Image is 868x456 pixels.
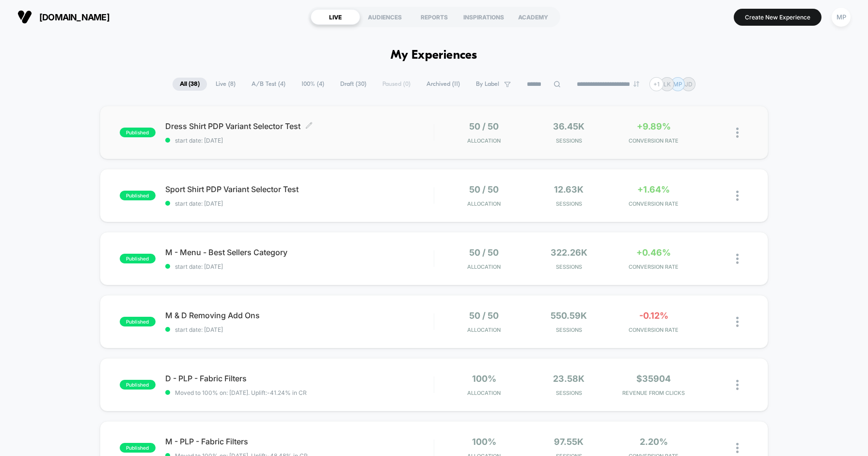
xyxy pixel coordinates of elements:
[649,77,663,91] div: + 1
[360,9,410,25] div: AUDIENCES
[508,9,558,25] div: ACADEMY
[637,121,671,131] span: +9.89%
[165,247,434,257] span: M - Menu - Best Sellers Category
[173,78,207,91] span: All ( 38 )
[529,137,609,144] span: Sessions
[467,326,501,333] span: Allocation
[459,9,508,25] div: INSPIRATIONS
[663,81,671,88] p: LK
[165,200,434,207] span: start date: [DATE]
[39,12,110,22] span: [DOMAIN_NAME]
[165,374,434,383] span: D - PLP - Fabric Filters
[553,374,584,384] span: 23.58k
[467,263,501,270] span: Allocation
[419,78,467,91] span: Archived ( 11 )
[614,326,694,333] span: CONVERSION RATE
[736,317,739,327] img: close
[636,247,671,258] span: +0.46%
[640,437,668,447] span: 2.20%
[685,81,693,88] p: JD
[467,390,501,396] span: Allocation
[529,263,609,270] span: Sessions
[244,78,293,91] span: A/B Test ( 4 )
[120,254,156,263] span: published
[736,443,739,453] img: close
[553,121,584,131] span: 36.45k
[736,380,739,390] img: close
[120,128,156,137] span: published
[673,81,682,88] p: MP
[165,326,434,333] span: start date: [DATE]
[165,137,434,144] span: start date: [DATE]
[636,374,671,384] span: $35904
[639,310,668,321] span: -0.12%
[614,200,694,207] span: CONVERSION RATE
[165,184,434,194] span: Sport Shirt PDP Variant Selector Test
[311,9,360,25] div: LIVE
[15,9,112,25] button: [DOMAIN_NAME]
[529,390,609,396] span: Sessions
[165,437,434,446] span: M - PLP - Fabric Filters
[472,374,496,384] span: 100%
[467,137,501,144] span: Allocation
[165,121,434,131] span: Dress Shirt PDP Variant Selector Test
[529,200,609,207] span: Sessions
[165,263,434,270] span: start date: [DATE]
[736,191,739,201] img: close
[467,200,501,207] span: Allocation
[120,317,156,326] span: published
[333,78,374,91] span: Draft ( 30 )
[294,78,331,91] span: 100% ( 4 )
[469,310,499,321] span: 50 / 50
[469,121,499,131] span: 50 / 50
[633,81,639,87] img: end
[469,184,499,195] span: 50 / 50
[614,263,694,270] span: CONVERSION RATE
[614,137,694,144] span: CONVERSION RATE
[410,9,459,25] div: REPORTS
[17,10,32,24] img: Visually logo
[736,128,739,138] img: close
[469,247,499,258] span: 50 / 50
[120,191,156,200] span: published
[175,389,307,396] span: Moved to 100% on: [DATE] . Uplift: -41.24% in CR
[614,390,694,396] span: REVENUE FROM CLICKS
[829,7,853,27] button: MP
[208,78,243,91] span: Live ( 8 )
[120,380,156,390] span: published
[554,184,584,195] span: 12.63k
[476,81,499,88] span: By Label
[551,310,587,321] span: 550.59k
[165,310,434,320] span: M & D Removing Add Ons
[529,326,609,333] span: Sessions
[832,8,851,27] div: MP
[637,184,670,195] span: +1.64%
[736,254,739,264] img: close
[551,247,587,258] span: 322.26k
[734,9,821,26] button: Create New Experience
[472,437,496,447] span: 100%
[120,443,156,453] span: published
[554,437,584,447] span: 97.55k
[391,49,477,63] h1: My Experiences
